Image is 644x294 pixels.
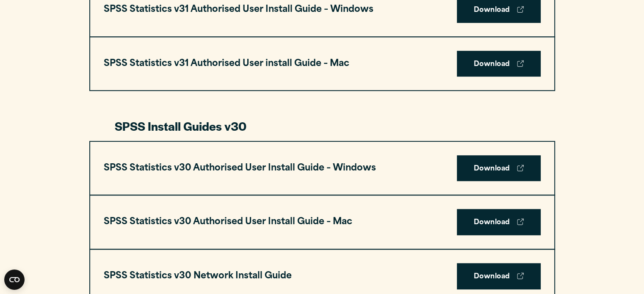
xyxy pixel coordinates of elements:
[104,268,292,284] h3: SPSS Statistics v30 Network Install Guide
[457,51,541,77] a: Download
[104,56,349,72] h3: SPSS Statistics v31 Authorised User install Guide – Mac
[104,2,373,18] h3: SPSS Statistics v31 Authorised User Install Guide – Windows
[457,263,541,289] a: Download
[104,160,376,176] h3: SPSS Statistics v30 Authorised User Install Guide – Windows
[104,214,352,230] h3: SPSS Statistics v30 Authorised User Install Guide – Mac
[457,155,541,181] a: Download
[457,209,541,235] a: Download
[115,118,530,134] h3: SPSS Install Guides v30
[4,269,25,290] button: Open CMP widget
